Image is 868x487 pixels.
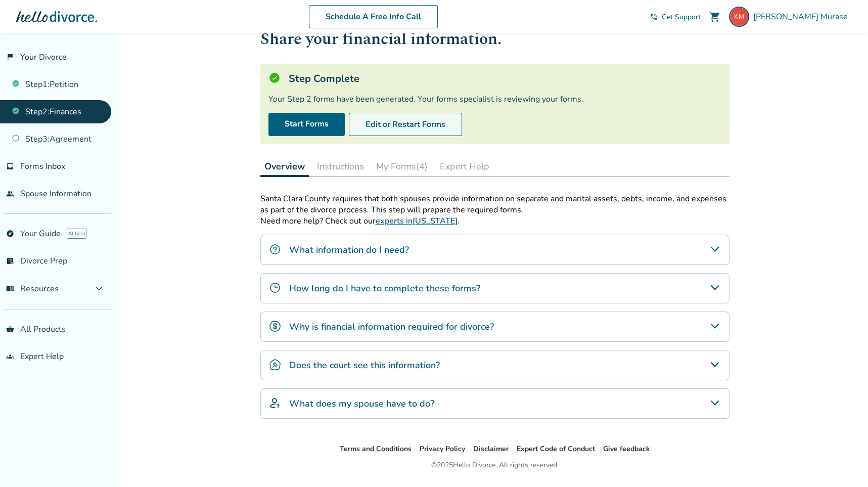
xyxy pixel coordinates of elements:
button: My Forms(4) [372,156,432,176]
img: What information do I need? [269,243,281,255]
p: Need more help? Check out our . [260,215,729,227]
h4: What information do I need? [289,243,409,256]
span: phone_in_talk [650,13,658,21]
h4: What does my spouse have to do? [289,397,434,410]
span: Forms Inbox [20,161,65,172]
img: katsu610@gmail.com [729,7,749,27]
p: Santa Clara County requires that both spouses provide information on separate and marital assets,... [260,193,729,215]
span: list_alt_check [6,257,14,265]
h1: Share your financial information. [260,27,729,52]
span: groups [6,352,14,361]
span: expand_more [93,283,105,295]
span: flag_2 [6,53,14,61]
a: Expert Code of Conduct [517,444,595,454]
a: experts in[US_STATE] [376,215,458,227]
span: explore [6,230,14,238]
button: Edit or Restart Forms [349,113,462,136]
span: people [6,190,14,198]
a: Start Forms [268,113,345,136]
span: AI beta [67,229,86,239]
li: Disclaimer [473,443,509,455]
iframe: Chat Widget [642,80,868,487]
div: Why is financial information required for divorce? [260,312,729,342]
button: Instructions [313,156,368,176]
button: Expert Help [436,156,493,176]
h4: How long do I have to complete these forms? [289,282,480,295]
h5: Step Complete [289,72,359,85]
a: Terms and Conditions [340,444,412,454]
div: How long do I have to complete these forms? [260,273,729,303]
div: What information do I need? [260,235,729,265]
img: Why is financial information required for divorce? [269,320,281,332]
span: Get Support [662,12,701,22]
span: shopping_basket [6,325,14,333]
div: Does the court see this information? [260,350,729,380]
div: Your Step 2 forms have been generated. Your forms specialist is reviewing your forms. [268,94,721,105]
span: shopping_cart [709,11,721,23]
h4: Does the court see this information? [289,359,440,372]
div: What does my spouse have to do? [260,388,729,419]
img: What does my spouse have to do? [269,397,281,409]
a: Privacy Policy [420,444,465,454]
span: Resources [6,283,59,294]
a: phone_in_talkGet Support [650,12,701,22]
div: © 2025 Hello Divorce. All rights reserved. [431,459,559,471]
img: Does the court see this information? [269,359,281,371]
a: Schedule A Free Info Call [309,5,438,28]
h4: Why is financial information required for divorce? [289,320,494,333]
span: inbox [6,162,14,170]
span: [PERSON_NAME] Murase [753,11,852,22]
span: menu_book [6,285,14,293]
img: How long do I have to complete these forms? [269,282,281,294]
button: Overview [260,156,309,177]
li: Give feedback [603,443,650,455]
